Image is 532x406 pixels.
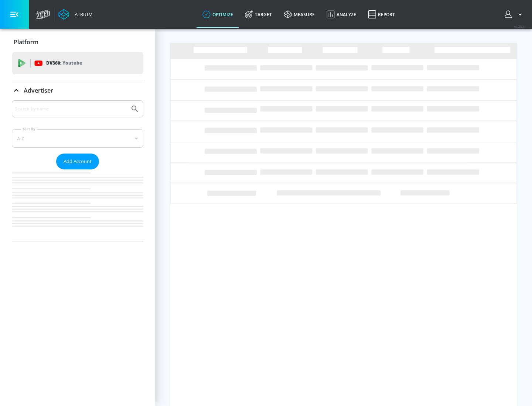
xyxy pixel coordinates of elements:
span: Add Account [64,157,92,166]
p: Youtube [62,59,82,67]
a: Target [239,1,278,28]
div: DV360: Youtube [12,52,143,74]
nav: list of Advertiser [12,169,143,241]
p: Advertiser [24,86,53,94]
button: Add Account [56,154,99,169]
a: optimize [197,1,239,28]
a: Atrium [58,9,93,20]
div: Advertiser [12,80,143,101]
label: Sort By [21,127,37,131]
div: Atrium [72,11,93,18]
a: measure [278,1,321,28]
a: Analyze [321,1,362,28]
p: DV360: [46,59,82,67]
p: Platform [14,38,38,46]
div: A-Z [12,129,143,148]
span: v 4.25.4 [514,24,525,28]
div: Advertiser [12,100,143,241]
a: Report [362,1,401,28]
div: Platform [12,32,143,52]
input: Search by name [15,104,127,114]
